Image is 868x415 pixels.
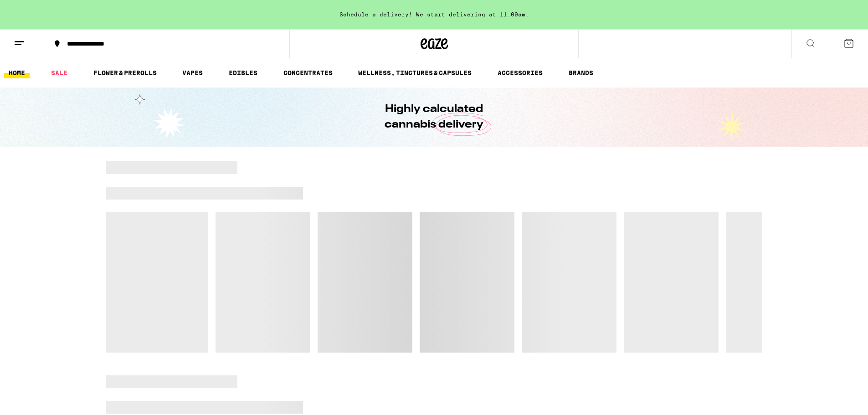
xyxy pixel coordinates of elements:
a: HOME [4,67,30,78]
h1: Highly calculated cannabis delivery [359,102,509,133]
a: VAPES [178,67,207,78]
a: SALE [46,67,72,78]
button: BRANDS [564,67,598,78]
a: ACCESSORIES [493,67,547,78]
a: CONCENTRATES [279,67,337,78]
a: WELLNESS, TINCTURES & CAPSULES [354,67,476,78]
a: EDIBLES [224,67,262,78]
a: FLOWER & PREROLLS [89,67,161,78]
